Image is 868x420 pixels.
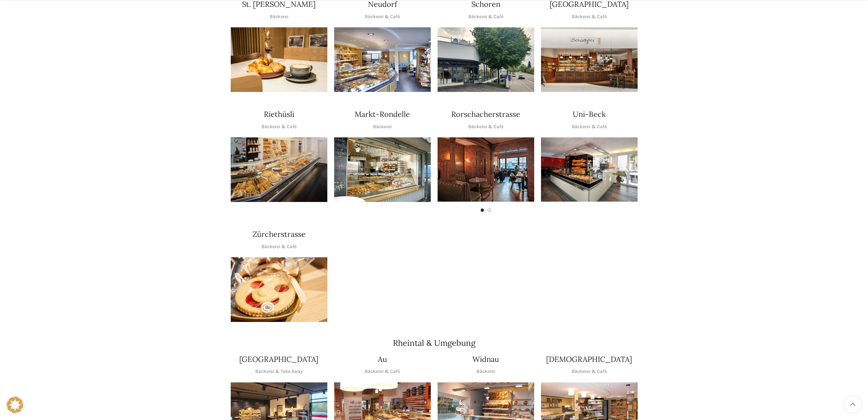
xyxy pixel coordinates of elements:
div: 1 / 1 [334,27,431,92]
img: rechts_09-1 [541,137,638,202]
p: Bäckerei & Café [468,123,503,131]
p: Bäckerei & Café [261,243,297,250]
p: Bäckerei & Café [365,368,400,375]
p: Bäckerei [270,13,288,21]
li: Go to slide 2 [487,208,491,212]
p: Bäckerei & Café [468,13,503,21]
div: 1 / 1 [541,137,638,202]
h4: Au [378,354,387,365]
p: Bäckerei & Café [261,123,297,131]
h4: Uni-Beck [573,109,606,120]
div: 1 / 2 [438,137,534,202]
h4: [GEOGRAPHIC_DATA] [239,354,318,365]
p: Bäckerei [476,368,495,375]
p: Bäckerei [373,123,392,131]
img: Riethüsli-2 [231,137,327,202]
div: 1 / 1 [438,27,534,92]
h2: Rheintal & Umgebung [231,339,638,347]
div: 1 / 1 [231,27,327,92]
div: 1 / 1 [334,137,431,202]
h4: Rorschacherstrasse [451,109,520,120]
div: 1 / 1 [231,257,327,322]
li: Go to slide 1 [481,208,484,212]
h4: Markt-Rondelle [355,109,410,120]
a: Scroll to top button [844,396,861,413]
div: 1 / 1 [541,27,638,92]
p: Bäckerei & Café [572,13,607,21]
img: Neudorf_1 [334,27,431,92]
img: schwyter-23 [231,27,327,92]
img: Schwyter-1800x900 [541,27,638,92]
div: 1 / 1 [231,137,327,202]
h4: Zürcherstrasse [253,229,305,240]
p: Bäckerei & Take Away [255,368,303,375]
img: 0842cc03-b884-43c1-a0c9-0889ef9087d6 copy [438,27,534,92]
p: Bäckerei & Café [572,368,607,375]
h4: Riethüsli [264,109,294,120]
h4: Widnau [472,354,499,365]
h4: [DEMOGRAPHIC_DATA] [546,354,632,365]
img: schwyter-38 [231,257,327,322]
img: Rorschacherstrasse [438,137,534,202]
img: Rondelle_1 [334,137,431,202]
p: Bäckerei & Café [572,123,607,131]
p: Bäckerei & Café [365,13,400,21]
